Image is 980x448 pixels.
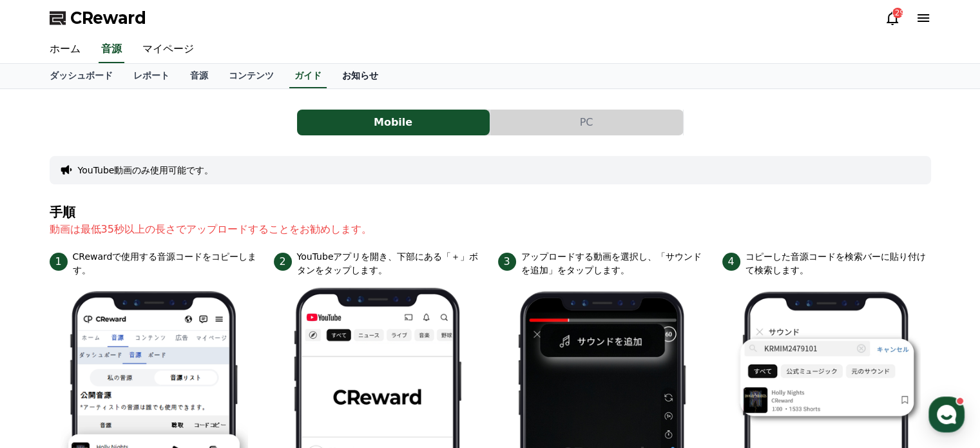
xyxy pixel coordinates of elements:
[521,250,707,277] p: アップロードする動画を選択し、「サウンドを追加」をタップします。
[199,360,215,371] span: 設定
[70,8,146,28] span: CReward
[123,64,180,88] a: レポート
[99,36,124,63] a: 音源
[885,10,900,26] a: 129
[110,361,141,371] span: チャット
[78,164,214,177] button: YouTube動画のみ使用可能です。
[39,64,123,88] a: ダッシュボード
[132,36,204,63] a: マイページ
[50,222,931,237] p: 動画は最低35秒以上の長さでアップロードすることをお勧めします。
[180,64,218,88] a: 音源
[745,250,931,277] p: コピーした音源コードを検索バーに貼り付けて検索します。
[332,64,389,88] a: お知らせ
[4,341,85,373] a: ホーム
[490,110,683,135] button: PC
[73,250,258,277] p: CRewardで使用する音源コードをコピーします。
[498,253,516,271] span: 3
[297,110,490,135] button: Mobile
[218,64,284,88] a: コンテンツ
[85,341,166,373] a: チャット
[892,8,903,18] div: 129
[50,253,68,271] span: 1
[490,110,684,135] a: PC
[297,250,483,277] p: YouTubeアプリを開き、下部にある「＋」ボタンをタップします。
[289,64,327,88] a: ガイド
[166,341,247,373] a: 設定
[722,253,740,271] span: 4
[50,205,931,219] h4: 手順
[274,253,292,271] span: 2
[33,360,56,371] span: ホーム
[50,8,146,28] a: CReward
[297,110,490,135] a: Mobile
[39,36,91,63] a: ホーム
